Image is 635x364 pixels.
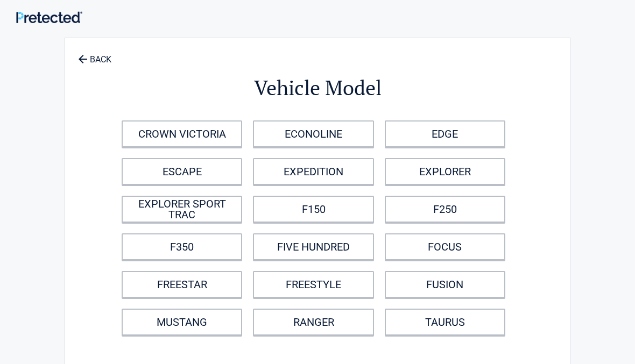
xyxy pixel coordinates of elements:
a: ESCAPE [122,158,242,185]
a: MUSTANG [122,309,242,336]
a: F250 [385,196,505,223]
a: BACK [76,45,114,64]
img: Main Logo [16,11,82,23]
a: F350 [122,233,242,260]
h2: Vehicle Model [124,74,511,102]
a: ECONOLINE [253,120,373,147]
a: RANGER [253,309,373,336]
a: EXPEDITION [253,158,373,185]
a: FIVE HUNDRED [253,233,373,260]
a: TAURUS [385,309,505,336]
a: FREESTYLE [253,271,373,298]
a: F150 [253,196,373,223]
a: EXPLORER [385,158,505,185]
a: CROWN VICTORIA [122,120,242,147]
a: FUSION [385,271,505,298]
a: EDGE [385,120,505,147]
a: FREESTAR [122,271,242,298]
a: FOCUS [385,233,505,260]
a: EXPLORER SPORT TRAC [122,196,242,223]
